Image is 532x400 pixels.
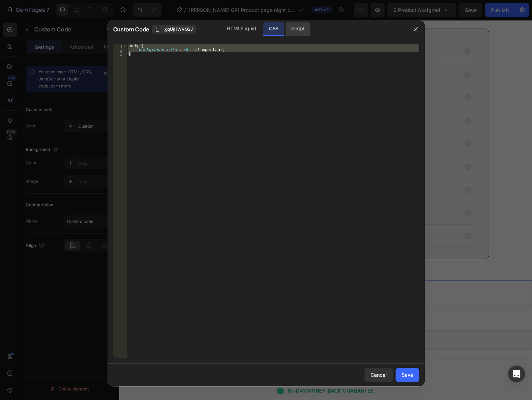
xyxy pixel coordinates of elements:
[113,44,127,48] div: 1
[63,74,165,85] p: Is it suitable for sensitive skin?
[402,371,413,378] div: Save
[63,193,200,203] p: What is the complete list of ingredients?
[365,368,393,382] button: Cancel
[164,26,193,32] span: .gqUjHWVQ2J
[286,22,310,36] div: Script
[113,25,149,34] span: Custom Code
[113,48,127,52] div: 2
[63,216,147,227] p: Can you pay on delivery?
[160,375,170,385] img: gempages_577442117282956003-855c3a52-b3d7-425a-b0b5-b4d2ab68831f.gif
[152,25,196,34] button: .gqUjHWVQ2J
[63,27,275,38] p: Can I use it in SUMMER too since it contains [MEDICAL_DATA]...?
[63,169,126,180] p: How do you use it?
[63,145,137,156] p: How long does it last?
[9,257,39,263] div: Custom Code
[396,368,419,382] button: Save
[202,323,232,332] div: Shopify App
[63,98,204,109] p: Does it leave a greasy feeling on the skin?
[508,365,525,382] div: Open Intercom Messenger
[221,22,262,36] div: HTML/Liquid
[113,52,127,56] div: 3
[63,122,187,132] p: How long does it take to see results?
[172,357,251,368] p: TRY OMNIS CREAM [DATE]
[371,371,387,378] div: Cancel
[163,354,260,371] a: TRY OMNIS CREAM [DATE]
[173,377,261,383] span: 60-DAY MONEY-BACK GUARANTEE
[263,22,284,36] div: CSS
[63,51,185,61] p: Is it available in stores/pharmacies?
